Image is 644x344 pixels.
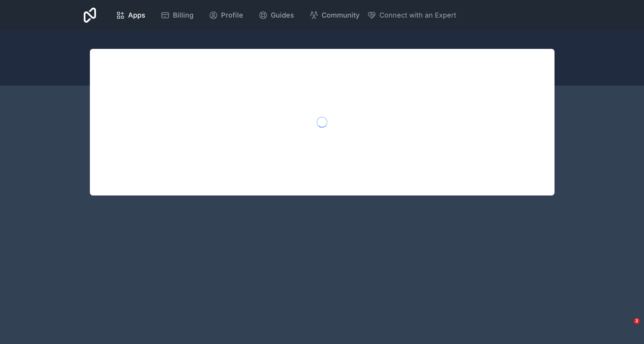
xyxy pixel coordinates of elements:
a: Profile [203,7,249,24]
a: Guides [252,7,300,24]
span: Community [322,10,359,21]
span: Apps [128,10,145,21]
span: Connect with an Expert [379,10,456,21]
iframe: Intercom live chat [618,318,636,336]
span: 2 [634,318,640,324]
span: Profile [221,10,243,21]
span: Guides [271,10,294,21]
button: Connect with an Expert [367,10,456,21]
span: Billing [173,10,194,21]
a: Community [303,7,366,24]
a: Apps [110,7,151,24]
a: Billing [154,7,200,24]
